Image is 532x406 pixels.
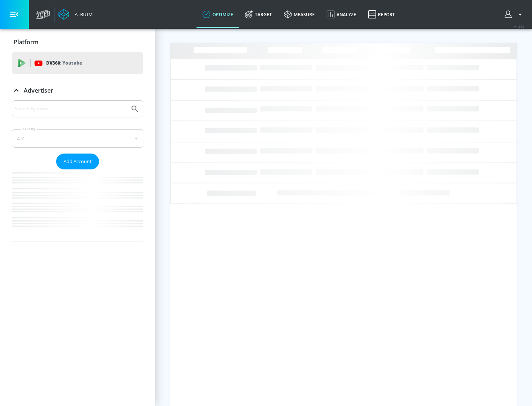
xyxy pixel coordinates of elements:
a: optimize [197,1,239,28]
p: Advertiser [24,86,53,94]
span: Add Account [64,157,92,166]
a: Target [239,1,278,28]
p: Youtube [62,59,82,67]
div: DV360: Youtube [12,52,143,74]
label: Sort By [21,127,37,131]
a: Atrium [58,9,93,20]
div: Advertiser [12,100,143,241]
span: v 4.24.0 [514,24,525,28]
p: Platform [14,38,38,46]
input: Search by name [15,104,127,114]
a: Report [362,1,401,28]
button: Add Account [56,154,99,169]
a: measure [278,1,321,28]
nav: list of Advertiser [12,169,143,241]
a: Analyze [321,1,362,28]
div: Platform [12,32,143,52]
p: DV360: [46,59,82,67]
div: Advertiser [12,80,143,101]
div: A-Z [12,129,143,148]
div: Atrium [72,11,93,18]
